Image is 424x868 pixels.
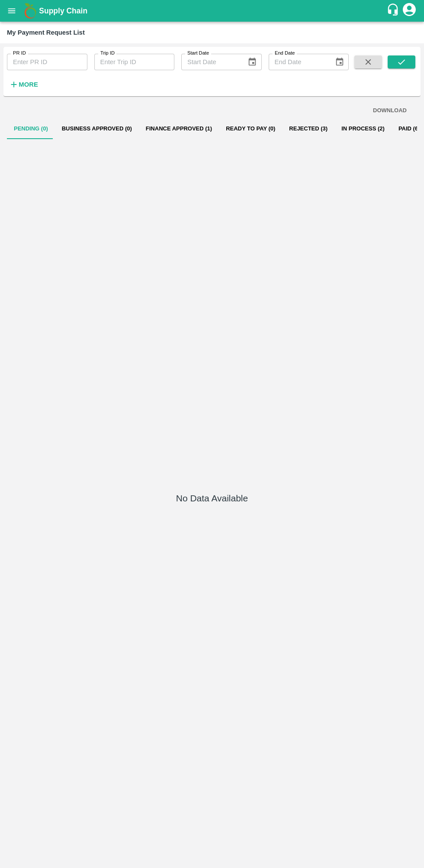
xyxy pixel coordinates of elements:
[19,81,38,88] strong: More
[244,54,260,70] button: Choose date
[7,118,55,139] button: Pending (0)
[7,54,87,70] input: Enter PR ID
[275,50,295,57] label: End Date
[2,1,22,21] button: open drawer
[282,118,334,139] button: Rejected (3)
[219,118,282,139] button: Ready To Pay (0)
[139,118,219,139] button: Finance Approved (1)
[181,54,241,70] input: Start Date
[331,54,348,70] button: Choose date
[94,54,175,70] input: Enter Trip ID
[100,50,115,57] label: Trip ID
[187,50,209,57] label: Start Date
[269,54,328,70] input: End Date
[7,77,40,92] button: More
[7,27,85,38] div: My Payment Request List
[13,50,26,57] label: PR ID
[369,103,410,118] button: DOWNLOAD
[402,2,417,20] div: account of current user
[39,5,386,17] a: Supply Chain
[55,118,139,139] button: Business Approved (0)
[22,2,39,20] img: logo
[39,7,87,15] b: Supply Chain
[176,492,248,504] h5: No Data Available
[334,118,392,139] button: In Process (2)
[386,3,402,19] div: customer-support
